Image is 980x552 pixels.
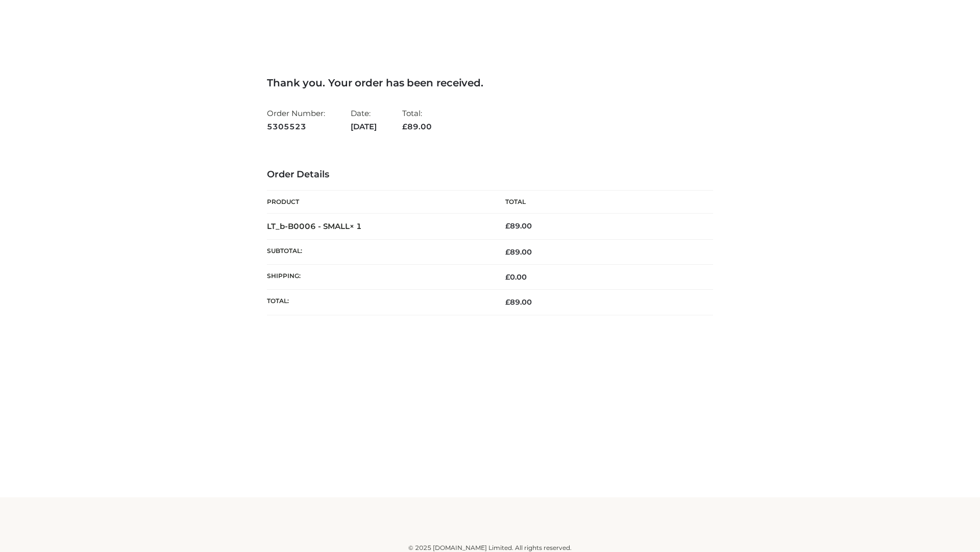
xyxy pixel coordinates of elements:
[490,191,713,214] th: Total
[350,221,362,231] strong: × 1
[505,272,510,282] span: £
[267,77,713,89] h3: Thank you. Your order has been received.
[267,290,490,315] th: Total:
[505,297,532,307] span: 89.00
[505,247,532,257] span: 89.00
[267,239,490,264] th: Subtotal:
[402,122,407,131] span: £
[505,272,527,282] bdi: 0.00
[402,122,432,131] span: 89.00
[267,191,490,214] th: Product
[505,221,510,231] span: £
[505,297,510,307] span: £
[402,104,432,135] li: Total:
[505,221,532,231] bdi: 89.00
[267,221,362,231] strong: LT_b-B0006 - SMALL
[351,120,377,133] strong: [DATE]
[351,104,377,135] li: Date:
[267,265,490,290] th: Shipping:
[267,104,325,135] li: Order Number:
[267,169,713,180] h3: Order Details
[505,247,510,257] span: £
[267,120,325,133] strong: 5305523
